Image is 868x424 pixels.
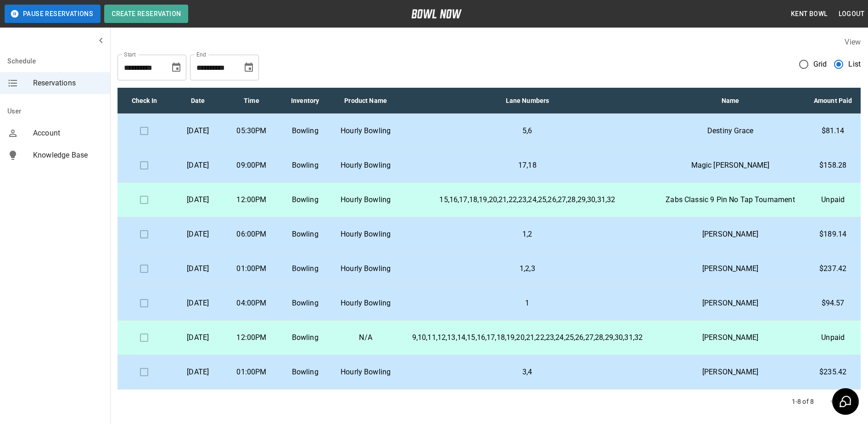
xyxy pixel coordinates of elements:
[232,160,271,171] p: 09:00PM
[286,160,325,171] p: Bowling
[339,125,392,136] p: Hourly Bowling
[286,332,325,343] p: Bowling
[407,298,648,309] p: 1
[812,332,853,343] p: Unpaid
[179,298,218,309] p: [DATE]
[104,5,188,23] button: Create Reservation
[848,59,861,70] span: List
[407,367,648,378] p: 3,4
[663,194,798,205] p: Zabs Classic 9 Pin No Tap Tournament
[663,367,798,378] p: [PERSON_NAME]
[33,150,103,161] span: Knowledge Base
[407,332,648,343] p: 9,10,11,12,13,14,15,16,17,18,19,20,21,22,23,24,25,26,27,28,29,30,31,32
[399,88,655,114] th: Lane Numbers
[812,298,853,309] p: $94.57
[232,332,271,343] p: 12:00PM
[33,78,103,89] span: Reservations
[167,58,185,77] button: Choose date, selected date is Sep 2, 2025
[812,160,853,171] p: $158.28
[179,332,218,343] p: [DATE]
[33,128,103,139] span: Account
[812,125,853,136] p: $81.14
[663,263,798,274] p: [PERSON_NAME]
[339,263,392,274] p: Hourly Bowling
[663,229,798,240] p: [PERSON_NAME]
[812,229,853,240] p: $189.14
[407,194,648,205] p: 15,16,17,18,19,20,21,22,23,24,25,26,27,28,29,30,31,32
[286,298,325,309] p: Bowling
[812,263,853,274] p: $237.42
[339,332,392,343] p: N/A
[179,125,218,136] p: [DATE]
[407,160,648,171] p: 17,18
[232,263,271,274] p: 01:00PM
[286,125,325,136] p: Bowling
[663,298,798,309] p: [PERSON_NAME]
[813,59,827,70] span: Grid
[232,367,271,378] p: 01:00PM
[179,160,218,171] p: [DATE]
[339,367,392,378] p: Hourly Bowling
[232,125,271,136] p: 05:30PM
[663,125,798,136] p: Destiny Grace
[411,9,462,18] img: logo
[805,88,861,114] th: Amount Paid
[407,229,648,240] p: 1,2
[179,263,218,274] p: [DATE]
[225,88,279,114] th: Time
[179,367,218,378] p: [DATE]
[278,88,332,114] th: Inventory
[792,397,814,406] p: 1-8 of 8
[835,6,868,23] button: Logout
[332,88,399,114] th: Product Name
[232,229,271,240] p: 06:00PM
[232,194,271,205] p: 12:00PM
[339,160,392,171] p: Hourly Bowling
[787,6,831,23] button: Kent Bowl
[407,125,648,136] p: 5,6
[179,229,218,240] p: [DATE]
[286,263,325,274] p: Bowling
[663,332,798,343] p: [PERSON_NAME]
[339,194,392,205] p: Hourly Bowling
[240,58,258,77] button: Choose date, selected date is Oct 2, 2025
[286,229,325,240] p: Bowling
[655,88,806,114] th: Name
[118,88,171,114] th: Check In
[339,229,392,240] p: Hourly Bowling
[179,194,218,205] p: [DATE]
[812,194,853,205] p: Unpaid
[339,298,392,309] p: Hourly Bowling
[171,88,225,114] th: Date
[663,160,798,171] p: Magic [PERSON_NAME]
[232,298,271,309] p: 04:00PM
[407,263,648,274] p: 1,2,3
[812,367,853,378] p: $235.42
[845,38,861,46] label: View
[286,194,325,205] p: Bowling
[5,5,101,23] button: Pause Reservations
[286,367,325,378] p: Bowling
